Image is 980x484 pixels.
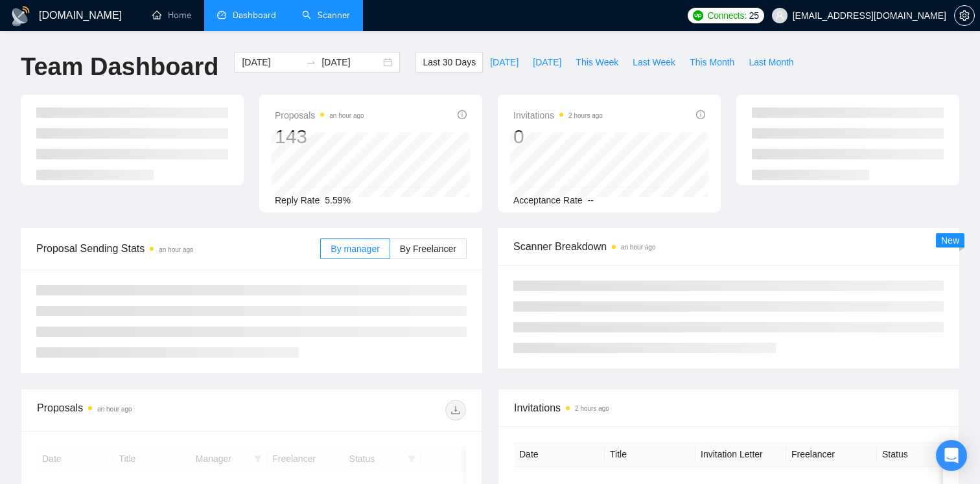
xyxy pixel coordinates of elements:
th: Date [514,442,605,467]
div: 0 [513,124,603,149]
div: Proposals [37,400,251,421]
span: setting [955,10,974,21]
h1: Team Dashboard [21,52,218,82]
span: Proposal Sending Stats [36,240,320,257]
a: setting [954,10,975,21]
span: dashboard [217,10,226,19]
button: This Week [568,52,625,73]
span: info-circle [696,110,705,119]
time: an hour ago [329,112,364,119]
span: Reply Rate [275,195,320,205]
span: 25 [749,8,759,23]
a: homeHome [152,10,191,21]
span: info-circle [458,110,467,119]
button: Last Month [741,52,800,73]
th: Status [877,442,968,467]
span: Last Month [749,55,793,69]
img: logo [10,6,31,27]
input: End date [321,55,380,69]
span: By manager [331,244,379,254]
time: 2 hours ago [568,112,603,119]
th: Freelancer [786,442,877,467]
th: Title [605,442,695,467]
a: searchScanner [302,10,350,21]
span: Acceptance Rate [513,195,583,205]
span: [DATE] [490,55,519,69]
button: [DATE] [483,52,526,73]
span: Connects: [707,8,746,23]
time: an hour ago [97,406,132,413]
span: to [306,57,316,67]
span: This Week [576,55,618,69]
span: swap-right [306,57,316,67]
span: Last 30 Days [423,55,476,69]
button: Last 30 Days [415,52,483,73]
span: -- [588,195,594,205]
span: Last Week [633,55,675,69]
span: Proposals [275,108,364,123]
span: Dashboard [233,10,276,21]
span: Invitations [513,108,603,123]
img: upwork-logo.png [693,10,703,21]
button: [DATE] [526,52,568,73]
span: 5.59% [325,195,351,205]
button: Last Week [625,52,682,73]
span: New [941,235,959,246]
span: Invitations [514,400,943,416]
div: Open Intercom Messenger [936,440,967,471]
button: This Month [682,52,741,73]
div: 143 [275,124,364,149]
time: 2 hours ago [575,405,609,412]
button: setting [954,5,975,26]
th: Invitation Letter [695,442,786,467]
span: user [775,11,784,20]
span: [DATE] [533,55,561,69]
span: By Freelancer [400,244,456,254]
time: an hour ago [159,246,193,253]
time: an hour ago [621,244,655,251]
input: Start date [242,55,301,69]
span: This Month [690,55,734,69]
span: Scanner Breakdown [513,238,944,255]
